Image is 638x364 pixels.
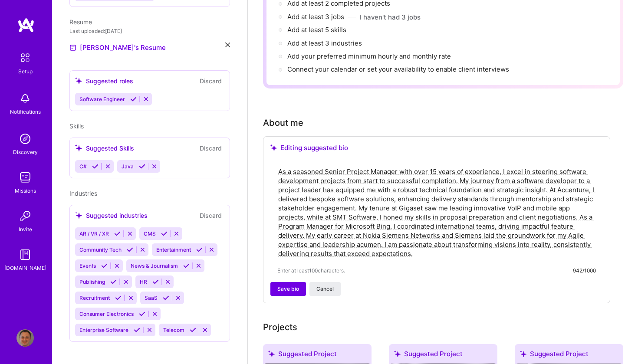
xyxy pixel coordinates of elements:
[16,130,34,148] img: discovery
[123,279,129,285] i: Reject
[139,311,145,317] i: Accept
[69,122,84,130] span: Skills
[263,321,297,334] div: Projects
[15,186,36,195] div: Missions
[195,262,202,269] i: Reject
[79,279,105,285] span: Publishing
[197,76,224,86] button: Discard
[145,295,158,301] span: SaaS
[75,144,82,152] i: icon SuggestedTeams
[127,230,133,237] i: Reject
[225,43,230,47] i: icon Close
[75,77,82,85] i: icon SuggestedTeams
[122,163,134,170] span: Java
[110,279,117,285] i: Accept
[394,351,401,357] i: icon SuggestedTeams
[79,327,128,333] span: Enterprise Software
[309,282,341,296] button: Cancel
[16,169,34,186] img: teamwork
[197,143,224,153] button: Discard
[190,327,196,333] i: Accept
[69,26,230,36] div: Last uploaded: [DATE]
[13,148,38,157] div: Discovery
[287,52,451,60] span: Add your preferred minimum hourly and monthly rate
[127,246,133,253] i: Accept
[16,90,34,107] img: bell
[173,230,180,237] i: Reject
[16,49,34,67] img: setup
[146,327,153,333] i: Reject
[287,39,362,47] span: Add at least 3 industries
[69,190,97,197] span: Industries
[263,321,297,334] div: Add projects you've worked on
[131,262,178,269] span: News & Journalism
[75,76,133,85] div: Suggested roles
[277,285,299,293] span: Save bio
[316,285,334,293] span: Cancel
[114,262,120,269] i: Reject
[143,96,149,102] i: Reject
[277,166,596,259] textarea: As a seasoned Senior Project Manager with over 15 years of experience, I excel in steering softwa...
[79,230,109,237] span: AR / VR / XR
[79,96,125,102] span: Software Engineer
[75,212,82,219] i: icon SuggestedTeams
[287,65,509,73] span: Connect your calendar or set your availability to enable client interviews
[130,96,137,102] i: Accept
[196,246,203,253] i: Accept
[69,44,76,51] img: Resume
[134,327,140,333] i: Accept
[14,329,36,347] a: User Avatar
[287,13,344,21] span: Add at least 3 jobs
[10,107,41,116] div: Notifications
[19,225,32,234] div: Invite
[75,144,134,153] div: Suggested Skills
[79,246,122,253] span: Community Tech
[268,351,275,357] i: icon SuggestedTeams
[17,17,35,33] img: logo
[287,26,346,34] span: Add at least 5 skills
[270,282,306,296] button: Save bio
[183,262,190,269] i: Accept
[156,246,191,253] span: Entertainment
[115,295,122,301] i: Accept
[128,295,134,301] i: Reject
[75,211,148,220] div: Suggested industries
[202,327,208,333] i: Reject
[270,144,277,151] i: icon SuggestedTeams
[163,295,169,301] i: Accept
[164,279,171,285] i: Reject
[175,295,181,301] i: Reject
[144,230,156,237] span: CMS
[151,163,158,170] i: Reject
[92,163,99,170] i: Accept
[360,13,421,22] button: I haven't had 3 jobs
[16,246,34,263] img: guide book
[208,246,215,253] i: Reject
[79,163,87,170] span: C#
[140,279,147,285] span: HR
[16,329,34,347] img: User Avatar
[16,207,34,225] img: Invite
[152,279,159,285] i: Accept
[263,116,303,129] div: About me
[79,311,134,317] span: Consumer Electronics
[79,295,110,301] span: Recruitment
[163,327,184,333] span: Telecom
[69,43,166,53] a: [PERSON_NAME]'s Resume
[69,18,92,26] span: Resume
[270,144,603,152] div: Editing suggested bio
[277,266,345,275] span: Enter at least 100 characters.
[18,67,33,76] div: Setup
[139,246,146,253] i: Reject
[161,230,168,237] i: Accept
[520,351,526,357] i: icon SuggestedTeams
[197,210,224,220] button: Discard
[4,263,46,272] div: [DOMAIN_NAME]
[139,163,145,170] i: Accept
[151,311,158,317] i: Reject
[79,262,96,269] span: Events
[101,262,108,269] i: Accept
[105,163,111,170] i: Reject
[573,266,596,275] div: 942/1000
[114,230,121,237] i: Accept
